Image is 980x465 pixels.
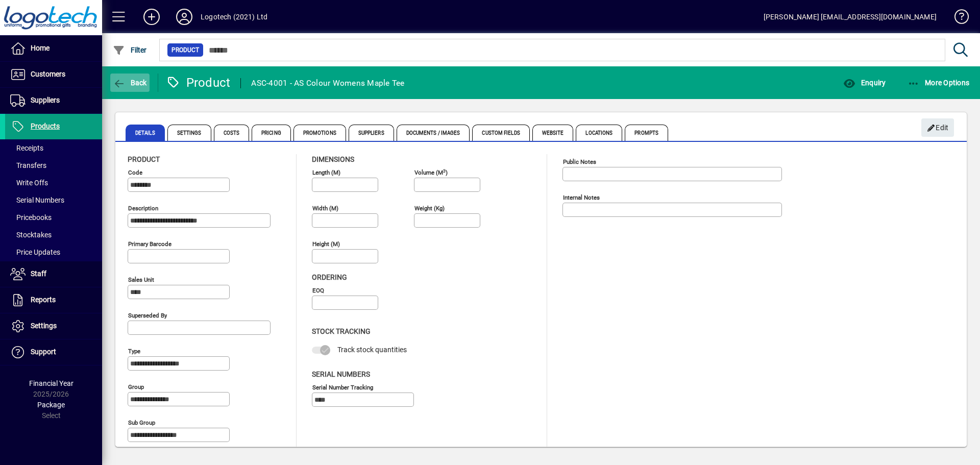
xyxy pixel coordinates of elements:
[29,379,73,387] span: Financial Year
[5,261,102,287] a: Staff
[5,62,102,87] a: Customers
[5,339,102,365] a: Support
[563,158,596,165] mat-label: Public Notes
[135,8,168,26] button: Add
[201,9,267,25] div: Logotech (2021) Ltd
[5,139,102,157] a: Receipts
[921,118,954,137] button: Edit
[128,312,167,319] mat-label: Superseded by
[841,74,888,92] button: Enquiry
[312,273,347,281] span: Ordering
[5,313,102,339] a: Settings
[563,194,600,201] mat-label: Internal Notes
[126,125,165,141] span: Details
[251,75,404,91] div: ASC-4001 - AS Colour Womens Maple Tee
[312,370,370,378] span: Serial Numbers
[214,125,250,141] span: Costs
[113,46,147,54] span: Filter
[171,45,199,55] span: Product
[5,209,102,226] a: Pricebooks
[128,205,158,212] mat-label: Description
[576,125,622,141] span: Locations
[128,169,142,176] mat-label: Code
[312,155,354,163] span: Dimensions
[10,231,52,239] span: Stocktakes
[10,179,48,187] span: Write Offs
[625,125,668,141] span: Prompts
[312,287,324,294] mat-label: EOQ
[843,79,886,87] span: Enquiry
[532,125,574,141] span: Website
[349,125,394,141] span: Suppliers
[31,322,57,330] span: Settings
[10,196,64,204] span: Serial Numbers
[472,125,529,141] span: Custom Fields
[31,348,56,356] span: Support
[5,243,102,261] a: Price Updates
[110,41,150,59] button: Filter
[102,74,158,92] app-page-header-button: Back
[443,168,446,173] sup: 3
[166,75,231,91] div: Product
[128,383,144,390] mat-label: Group
[312,383,373,390] mat-label: Serial Number tracking
[764,9,937,25] div: [PERSON_NAME] [EMAIL_ADDRESS][DOMAIN_NAME]
[337,346,407,354] span: Track stock quantities
[167,125,211,141] span: Settings
[128,276,154,283] mat-label: Sales unit
[5,174,102,191] a: Write Offs
[414,205,445,212] mat-label: Weight (Kg)
[5,287,102,313] a: Reports
[10,213,52,222] span: Pricebooks
[927,119,949,136] span: Edit
[5,226,102,243] a: Stocktakes
[31,270,46,278] span: Staff
[10,144,43,152] span: Receipts
[905,74,972,92] button: More Options
[397,125,470,141] span: Documents / Images
[31,70,65,78] span: Customers
[31,122,60,130] span: Products
[31,44,50,52] span: Home
[10,161,46,169] span: Transfers
[5,36,102,61] a: Home
[168,8,201,26] button: Profile
[908,79,970,87] span: More Options
[5,157,102,174] a: Transfers
[312,327,371,335] span: Stock Tracking
[5,191,102,209] a: Serial Numbers
[31,96,60,104] span: Suppliers
[293,125,346,141] span: Promotions
[252,125,291,141] span: Pricing
[312,205,338,212] mat-label: Width (m)
[5,88,102,113] a: Suppliers
[128,419,155,426] mat-label: Sub group
[128,155,160,163] span: Product
[37,401,65,409] span: Package
[10,248,60,256] span: Price Updates
[31,296,56,304] span: Reports
[947,2,967,35] a: Knowledge Base
[113,79,147,87] span: Back
[128,240,171,248] mat-label: Primary barcode
[110,74,150,92] button: Back
[128,348,140,355] mat-label: Type
[414,169,448,176] mat-label: Volume (m )
[312,240,340,248] mat-label: Height (m)
[312,169,340,176] mat-label: Length (m)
